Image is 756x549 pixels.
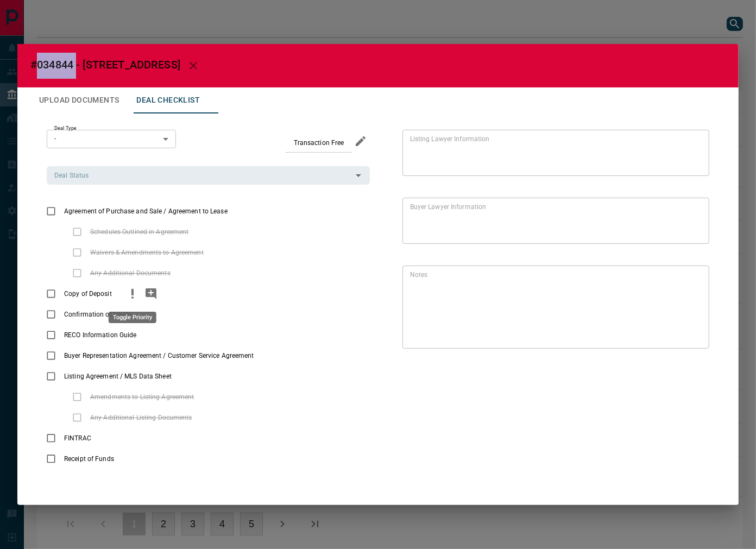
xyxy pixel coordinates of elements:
span: Any Additional Listing Documents [87,413,195,422]
span: RECO Information Guide [61,330,139,340]
span: Agreement of Purchase and Sale / Agreement to Lease [61,206,230,216]
button: Open [351,168,366,183]
button: add note [142,283,160,304]
span: Confirmation of Co-Op [61,310,134,319]
textarea: text field [410,270,697,344]
span: Schedules Outlined in Agreement [87,227,192,237]
span: Buyer Representation Agreement / Customer Service Agreement [61,351,257,361]
span: Amendments to Listing Agreement [87,392,197,402]
label: Deal Type [54,125,77,132]
span: Copy of Deposit [61,289,115,299]
span: FINTRAC [61,433,94,443]
button: Deal Checklist [128,87,209,113]
textarea: text field [410,202,697,239]
div: Toggle Priority [109,312,156,323]
span: #034844 - [STREET_ADDRESS] [30,58,180,71]
textarea: text field [410,134,697,171]
span: Listing Agreement / MLS Data Sheet [61,371,174,381]
button: priority [123,283,142,304]
div: - [47,130,176,148]
span: Any Additional Documents [87,268,173,278]
button: edit [351,132,370,150]
span: Waivers & Amendments to Agreement [87,248,206,257]
button: Upload Documents [30,87,128,113]
span: Receipt of Funds [61,454,117,464]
